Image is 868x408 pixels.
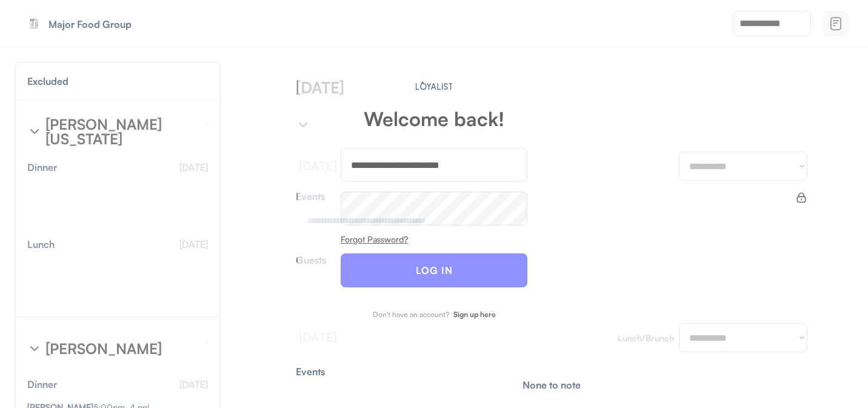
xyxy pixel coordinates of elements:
[341,253,527,287] button: LOG IN
[341,234,408,244] u: Forgot Password?
[453,310,496,319] strong: Sign up here
[413,81,455,90] img: Main.svg
[364,109,504,129] div: Welcome back!
[373,311,449,318] div: Don't have an account?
